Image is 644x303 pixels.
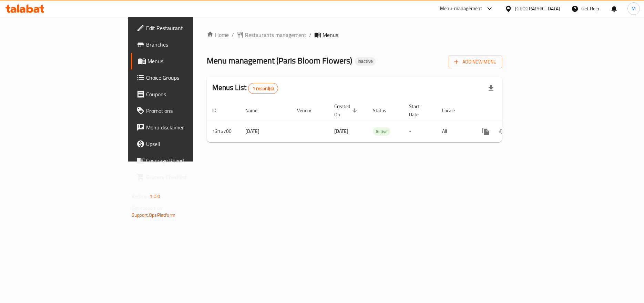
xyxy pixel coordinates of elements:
[146,107,230,115] span: Promotions
[240,121,292,142] td: [DATE]
[297,106,320,115] span: Vendor
[355,58,376,64] span: Inactive
[146,156,230,165] span: Coverage Report
[147,57,230,65] span: Menus
[472,100,549,121] th: Actions
[131,169,236,185] a: Grocery Checklist
[146,123,230,131] span: Menu disclaimer
[146,140,230,148] span: Upsell
[373,106,395,115] span: Status
[132,204,163,213] span: Get support on:
[132,211,175,219] a: Support.OpsPlatform
[207,31,502,39] nav: breadcrumb
[131,119,236,136] a: Menu disclaimer
[212,82,278,94] h2: Menus List
[248,83,278,94] div: Total records count
[131,102,236,119] a: Promotions
[131,20,236,36] a: Edit Restaurant
[131,69,236,86] a: Choice Groups
[237,31,306,39] a: Restaurants management
[334,102,359,119] span: Created On
[212,106,225,115] span: ID
[449,56,502,68] button: Add New Menu
[440,4,482,13] div: Menu-management
[323,31,338,39] span: Menus
[373,127,390,136] div: Active
[131,152,236,169] a: Coverage Report
[442,106,464,115] span: Locale
[146,24,230,32] span: Edit Restaurant
[478,123,494,140] button: more
[207,53,352,68] span: Menu management ( Paris Bloom Flowers )
[437,121,472,142] td: All
[334,127,348,136] span: [DATE]
[131,53,236,69] a: Menus
[131,36,236,53] a: Branches
[409,102,428,119] span: Start Date
[355,57,376,66] div: Inactive
[132,192,149,201] span: Version:
[146,74,230,82] span: Choice Groups
[483,80,499,97] div: Export file
[150,192,160,201] span: 1.0.0
[515,5,560,12] div: [GEOGRAPHIC_DATA]
[373,128,390,136] span: Active
[309,31,311,39] li: /
[245,31,306,39] span: Restaurants management
[454,58,497,66] span: Add New Menu
[146,40,230,49] span: Branches
[146,90,230,98] span: Coupons
[146,173,230,181] span: Grocery Checklist
[131,86,236,102] a: Coupons
[632,5,636,12] span: M
[245,106,266,115] span: Name
[403,121,437,142] td: -
[131,136,236,152] a: Upsell
[494,123,511,140] button: Change Status
[248,85,278,92] span: 1 record(s)
[207,100,549,142] table: enhanced table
